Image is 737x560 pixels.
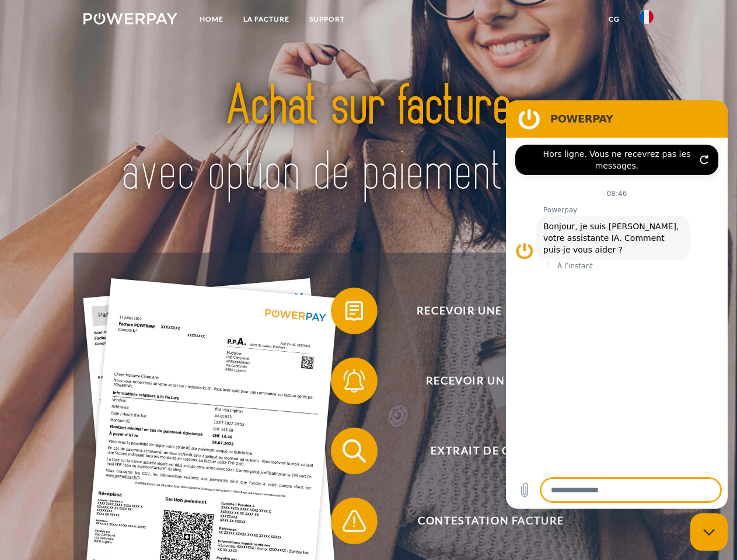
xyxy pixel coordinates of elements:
[83,13,177,24] img: logo-powerpay-white.svg
[348,358,634,404] span: Recevoir un rappel?
[348,498,634,544] span: Contestation Facture
[190,9,233,30] a: Home
[331,288,634,334] button: Recevoir une facture ?
[340,296,369,325] img: qb_bill.svg
[348,428,634,474] span: Extrait de compte
[690,513,728,551] iframe: Bouton de lancement de la fenêtre de messagerie, conversation en cours
[506,100,728,509] iframe: Fenêtre de messagerie
[599,9,630,30] a: CG
[299,9,355,30] a: Support
[340,366,369,395] img: qb_bell.svg
[233,9,299,30] a: LA FACTURE
[331,498,634,544] button: Contestation Facture
[111,56,626,223] img: title-powerpay_fr.svg
[331,358,634,404] button: Recevoir un rappel?
[340,436,369,466] img: qb_search.svg
[331,428,634,474] button: Extrait de compte
[640,10,654,24] img: fr
[348,288,634,334] span: Recevoir une facture ?
[340,506,369,535] img: qb_warning.svg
